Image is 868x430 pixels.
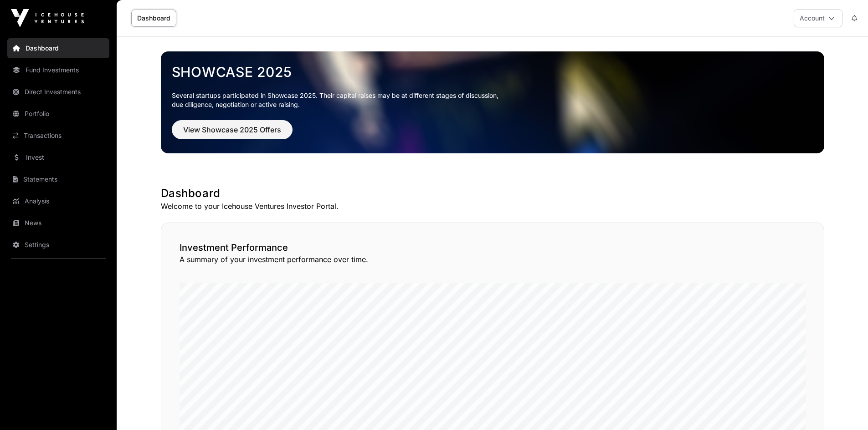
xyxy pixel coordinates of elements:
a: Showcase 2025 [172,64,813,80]
p: Welcome to your Icehouse Ventures Investor Portal. [161,201,824,212]
a: Settings [7,235,109,255]
a: Direct Investments [7,82,109,102]
img: Icehouse Ventures Logo [11,9,84,27]
a: Fund Investments [7,60,109,80]
a: Invest [7,147,109,167]
a: Portfolio [7,104,109,124]
a: View Showcase 2025 Offers [172,129,293,138]
img: Showcase 2025 [161,51,824,153]
button: View Showcase 2025 Offers [172,120,293,139]
a: Analysis [7,191,109,211]
a: Statements [7,169,109,189]
h1: Dashboard [161,186,824,201]
a: Transactions [7,126,109,146]
a: News [7,213,109,233]
p: A summary of your investment performance over time. [180,254,806,265]
span: View Showcase 2025 Offers [183,124,281,135]
p: Several startups participated in Showcase 2025. Their capital raises may be at different stages o... [172,91,813,109]
a: Dashboard [7,38,109,58]
button: Account [794,9,842,27]
a: Dashboard [131,10,176,27]
h2: Investment Performance [180,241,806,254]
